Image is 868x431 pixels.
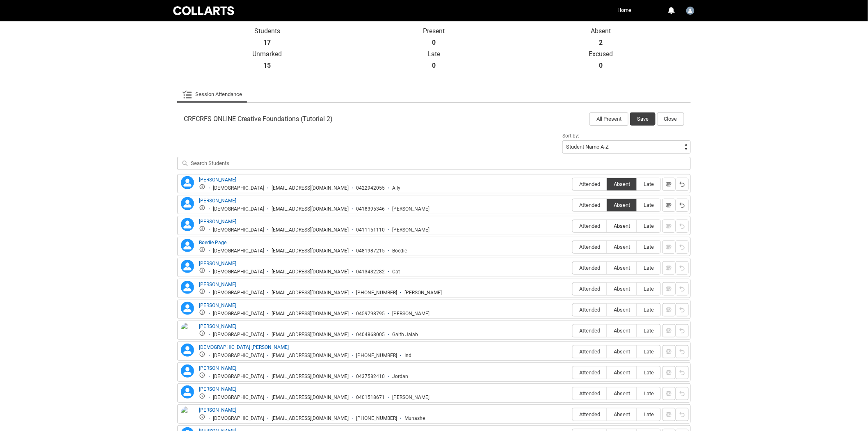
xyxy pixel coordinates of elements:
[181,239,194,252] lightning-icon: Boedie Page
[272,415,349,422] div: [EMAIL_ADDRESS][DOMAIN_NAME]
[272,290,349,296] div: [EMAIL_ADDRESS][DOMAIN_NAME]
[199,177,236,183] a: [PERSON_NAME]
[637,223,660,229] span: Late
[199,219,236,225] a: [PERSON_NAME]
[686,7,694,15] img: Faculty.bwoods
[199,407,236,413] a: [PERSON_NAME]
[356,311,385,317] div: 0459798795
[272,185,349,191] div: [EMAIL_ADDRESS][DOMAIN_NAME]
[213,290,264,296] div: [DEMOGRAPHIC_DATA]
[213,206,264,212] div: [DEMOGRAPHIC_DATA]
[392,374,408,380] div: Jordan
[607,286,637,292] span: Absent
[573,348,607,355] span: Attended
[662,178,676,191] button: Notes
[263,39,271,47] strong: 17
[199,198,236,204] a: [PERSON_NAME]
[351,50,518,58] p: Late
[607,390,637,397] span: Absent
[676,199,689,212] button: Reset
[676,178,689,191] button: Reset
[181,260,194,273] lightning-icon: Catherine Collins
[272,332,349,338] div: [EMAIL_ADDRESS][DOMAIN_NAME]
[637,411,660,417] span: Late
[356,353,397,359] div: [PHONE_NUMBER]
[637,348,660,355] span: Late
[199,344,289,350] a: [DEMOGRAPHIC_DATA] [PERSON_NAME]
[199,282,236,287] a: [PERSON_NAME]
[199,365,236,371] a: [PERSON_NAME]
[573,390,607,397] span: Attended
[607,369,637,376] span: Absent
[356,374,385,380] div: 0437582410
[607,181,637,187] span: Absent
[213,311,264,317] div: [DEMOGRAPHIC_DATA]
[676,345,689,358] button: Reset
[432,39,436,47] strong: 0
[184,50,351,58] p: Unmarked
[356,227,385,233] div: 0411151110
[182,86,242,103] a: Session Attendance
[356,332,385,338] div: 0404868005
[562,133,579,139] span: Sort by:
[630,112,656,126] button: Save
[213,353,264,359] div: [DEMOGRAPHIC_DATA]
[392,248,407,254] div: Boedie
[607,328,637,334] span: Absent
[356,290,397,296] div: [PHONE_NUMBER]
[181,406,194,424] img: Munashe Mhiti
[199,323,236,329] a: [PERSON_NAME]
[599,39,603,47] strong: 2
[676,408,689,421] button: Reset
[181,365,194,378] lightning-icon: Jordan Boyd
[392,332,418,338] div: Gaith Jalab
[676,387,689,400] button: Reset
[637,286,660,292] span: Late
[607,244,637,250] span: Absent
[607,348,637,355] span: Absent
[432,62,436,70] strong: 0
[181,281,194,294] lightning-icon: Craig Maguire
[599,62,603,70] strong: 0
[573,202,607,208] span: Attended
[356,394,385,401] div: 0401518671
[263,62,271,70] strong: 15
[272,248,349,254] div: [EMAIL_ADDRESS][DOMAIN_NAME]
[573,369,607,376] span: Attended
[272,206,349,212] div: [EMAIL_ADDRESS][DOMAIN_NAME]
[199,386,236,392] a: [PERSON_NAME]
[517,27,684,35] p: Absent
[181,176,194,189] lightning-icon: Ally Gough
[392,206,429,212] div: [PERSON_NAME]
[637,328,660,334] span: Late
[184,115,333,123] span: CRFCRFS ONLINE Creative Foundations (Tutorial 2)
[637,244,660,250] span: Late
[404,415,425,422] div: Munashe
[392,394,429,401] div: [PERSON_NAME]
[637,307,660,313] span: Late
[272,311,349,317] div: [EMAIL_ADDRESS][DOMAIN_NAME]
[213,415,264,422] div: [DEMOGRAPHIC_DATA]
[615,4,633,16] a: Home
[637,265,660,271] span: Late
[637,202,660,208] span: Late
[573,244,607,250] span: Attended
[356,269,385,275] div: 0413432282
[356,185,385,191] div: 0422942055
[404,290,442,296] div: [PERSON_NAME]
[356,415,397,422] div: [PHONE_NUMBER]
[676,241,689,254] button: Reset
[573,286,607,292] span: Attended
[637,369,660,376] span: Late
[181,197,194,210] lightning-icon: Andrew Kilmartin
[392,311,429,317] div: [PERSON_NAME]
[177,157,691,170] input: Search Students
[676,282,689,296] button: Reset
[356,248,385,254] div: 0481987215
[272,374,349,380] div: [EMAIL_ADDRESS][DOMAIN_NAME]
[213,227,264,233] div: [DEMOGRAPHIC_DATA]
[199,261,236,266] a: [PERSON_NAME]
[392,227,429,233] div: [PERSON_NAME]
[177,86,247,103] li: Session Attendance
[213,374,264,380] div: [DEMOGRAPHIC_DATA]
